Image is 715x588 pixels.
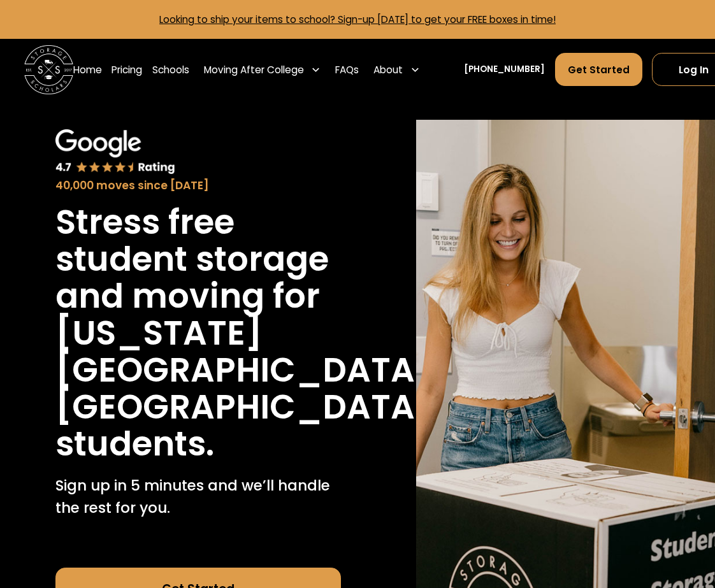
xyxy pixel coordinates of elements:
[55,178,341,194] div: 40,000 moves since [DATE]
[373,62,403,77] div: About
[24,45,73,94] img: Storage Scholars main logo
[55,315,452,426] h1: [US_STATE][GEOGRAPHIC_DATA]-[GEOGRAPHIC_DATA]
[335,52,359,87] a: FAQs
[55,129,175,175] img: Google 4.7 star rating
[204,62,304,77] div: Moving After College
[152,52,189,87] a: Schools
[55,426,214,463] h1: students.
[73,52,102,87] a: Home
[159,13,556,26] a: Looking to ship your items to school? Sign-up [DATE] to get your FREE boxes in time!
[464,63,545,76] a: [PHONE_NUMBER]
[55,475,341,519] p: Sign up in 5 minutes and we’ll handle the rest for you.
[555,53,642,86] a: Get Started
[112,52,142,87] a: Pricing
[55,204,341,315] h1: Stress free student storage and moving for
